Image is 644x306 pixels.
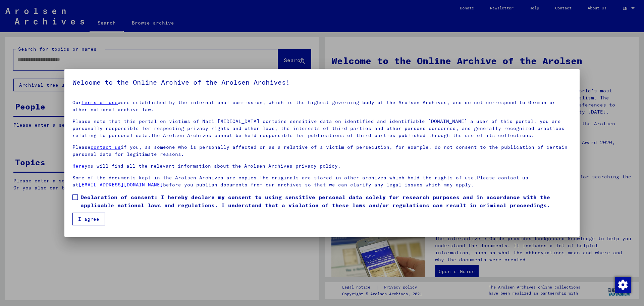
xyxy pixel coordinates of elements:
p: you will find all the relevant information about the Arolsen Archives privacy policy. [72,163,572,170]
a: terms of use [82,99,118,105]
img: Change consent [615,277,631,293]
span: Declaration of consent: I hereby declare my consent to using sensitive personal data solely for r... [80,193,572,209]
a: [EMAIL_ADDRESS][DOMAIN_NAME] [78,182,163,188]
a: Here [72,163,85,169]
a: contact us [91,144,121,150]
p: Some of the documents kept in the Arolsen Archives are copies.The originals are stored in other a... [72,174,572,188]
p: Please note that this portal on victims of Nazi [MEDICAL_DATA] contains sensitive data on identif... [72,118,572,139]
p: Our were established by the international commission, which is the highest governing body of the ... [72,99,572,113]
p: Please if you, as someone who is personally affected or as a relative of a victim of persecution,... [72,144,572,158]
button: I agree [72,213,105,225]
h5: Welcome to the Online Archive of the Arolsen Archives! [72,77,572,88]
